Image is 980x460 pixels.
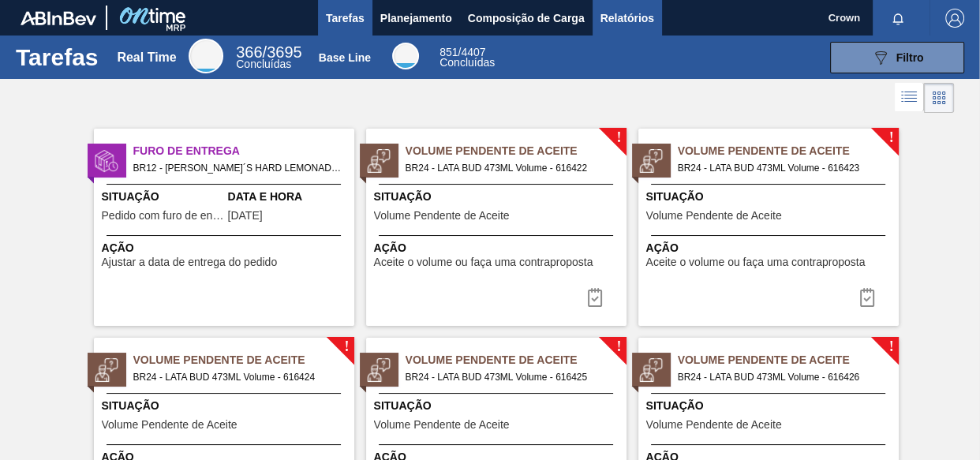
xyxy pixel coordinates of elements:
[440,46,485,58] span: / 4407
[21,11,96,25] img: TNhmsLtSVTkK8tSr43FrP2fwEKptu5GPRR3wAAAABJRU5ErkJggg==
[858,288,877,307] img: icon-task-complete
[585,288,604,307] img: icon-task-complete
[848,282,886,313] button: icon-task-complete
[678,143,899,159] span: Volume Pendente de Aceite
[374,210,510,222] span: Volume Pendente de Aceite
[646,419,782,431] span: Volume Pendente de Aceite
[888,132,893,144] span: !
[646,398,895,414] span: Situação
[406,143,627,159] span: Volume Pendente de Aceite
[95,358,118,382] img: status
[236,58,291,70] span: Concluídas
[95,149,118,173] img: status
[896,51,924,64] span: Filtro
[374,189,623,205] span: Situação
[639,358,663,382] img: status
[576,282,614,313] button: icon-task-complete
[873,7,923,29] button: Notificações
[468,9,585,28] span: Composição de Carga
[133,159,342,177] span: BR12 - LATA MIKE´S HARD LEMONADE 350ML SLEEK Pedido - 768850
[848,282,886,313] div: Completar tarefa: 29782667
[576,282,614,313] div: Completar tarefa: 29782666
[236,43,301,61] span: / 3695
[646,210,782,222] span: Volume Pendente de Aceite
[117,50,176,65] div: Real Time
[236,43,262,61] span: 366
[646,256,866,268] span: Aceite o volume ou faça uma contraproposta
[228,210,263,222] span: 18/08/2025,
[374,419,510,431] span: Volume Pendente de Aceite
[440,47,495,68] div: Base Line
[600,9,654,28] span: Relatórios
[924,83,954,113] div: Visão em Cards
[646,240,895,256] span: Ação
[830,42,964,73] button: Filtro
[895,83,924,113] div: Visão em Lista
[440,56,495,69] span: Concluídas
[392,43,419,69] div: Base Line
[945,9,964,28] img: Logout
[367,358,391,382] img: status
[102,398,350,414] span: Situação
[374,398,623,414] span: Situação
[406,368,614,386] span: BR24 - LATA BUD 473ML Volume - 616425
[380,9,452,28] span: Planejamento
[133,143,354,159] span: Furo de Entrega
[326,9,365,28] span: Tarefas
[616,341,621,353] span: !
[374,240,623,256] span: Ação
[678,368,886,386] span: BR24 - LATA BUD 473ML Volume - 616426
[102,256,278,268] span: Ajustar a data de entrega do pedido
[133,352,354,368] span: Volume Pendente de Aceite
[888,341,893,353] span: !
[102,189,224,205] span: Situação
[406,159,614,177] span: BR24 - LATA BUD 473ML Volume - 616422
[133,368,342,386] span: BR24 - LATA BUD 473ML Volume - 616424
[678,352,899,368] span: Volume Pendente de Aceite
[102,210,224,222] span: Pedido com furo de entrega
[344,341,349,353] span: !
[102,419,238,431] span: Volume Pendente de Aceite
[319,51,371,64] div: Base Line
[102,240,350,256] span: Ação
[406,352,627,368] span: Volume Pendente de Aceite
[189,39,223,73] div: Real Time
[440,46,458,58] span: 851
[236,46,301,69] div: Real Time
[367,149,391,173] img: status
[639,149,663,173] img: status
[228,189,350,205] span: Data e Hora
[616,132,621,144] span: !
[646,189,895,205] span: Situação
[16,48,99,66] h1: Tarefas
[678,159,886,177] span: BR24 - LATA BUD 473ML Volume - 616423
[374,256,593,268] span: Aceite o volume ou faça uma contraproposta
